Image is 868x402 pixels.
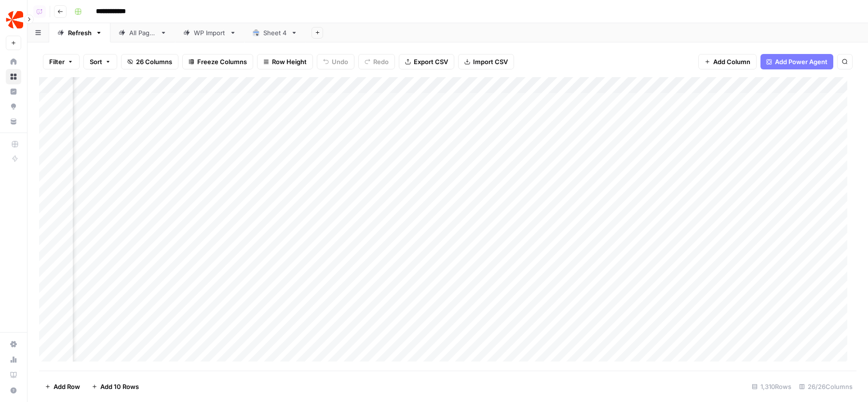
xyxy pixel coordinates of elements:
button: Import CSV [458,54,514,69]
a: Browse [6,69,21,84]
button: Export CSV [399,54,454,69]
button: Add Power Agent [760,54,833,69]
button: Freeze Columns [182,54,253,69]
span: Add Column [713,57,750,67]
span: Sort [90,57,102,67]
div: 26/26 Columns [795,379,856,394]
a: WP Import [175,23,244,42]
button: Row Height [257,54,313,69]
a: Your Data [6,114,21,129]
span: Import CSV [473,57,508,67]
button: Add Row [39,379,86,394]
img: ChargebeeOps Logo [6,11,23,28]
a: Sheet 4 [244,23,306,42]
span: Add 10 Rows [100,382,139,391]
span: Freeze Columns [197,57,247,67]
span: Add Row [54,382,80,391]
div: Sheet 4 [263,28,287,38]
span: Export CSV [414,57,448,67]
a: Settings [6,336,21,352]
span: 26 Columns [136,57,172,67]
a: Insights [6,84,21,99]
button: 26 Columns [121,54,178,69]
button: Filter [43,54,80,69]
a: Home [6,54,21,69]
button: Add Column [698,54,757,69]
button: Add 10 Rows [86,379,145,394]
a: Refresh [49,23,110,42]
a: All Pages [110,23,175,42]
button: Sort [83,54,117,69]
span: Undo [332,57,348,67]
div: WP Import [194,28,226,38]
div: All Pages [129,28,156,38]
span: Filter [49,57,65,67]
div: Refresh [68,28,92,38]
a: Opportunities [6,99,21,114]
div: 1,310 Rows [748,379,795,394]
a: Usage [6,352,21,367]
span: Add Power Agent [775,57,827,67]
span: Redo [373,57,389,67]
button: Help + Support [6,383,21,398]
a: Learning Hub [6,367,21,383]
span: Row Height [272,57,307,67]
button: Redo [358,54,395,69]
button: Workspace: ChargebeeOps [6,8,21,32]
button: Undo [317,54,354,69]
